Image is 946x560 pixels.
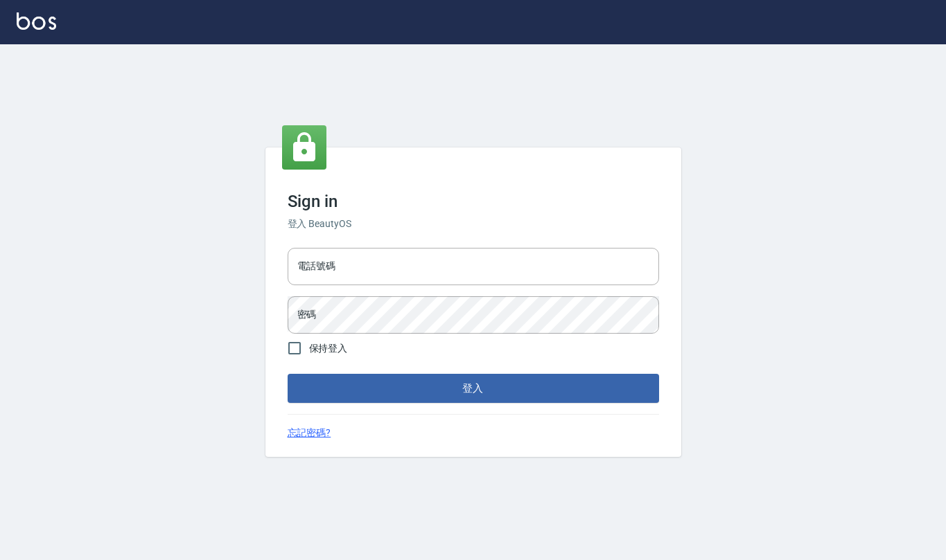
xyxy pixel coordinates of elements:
[288,217,659,231] h6: 登入 BeautyOS
[288,374,659,403] button: 登入
[17,12,56,30] img: Logo
[309,341,348,356] span: 保持登入
[288,192,659,211] h3: Sign in
[288,426,331,440] a: 忘記密碼?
